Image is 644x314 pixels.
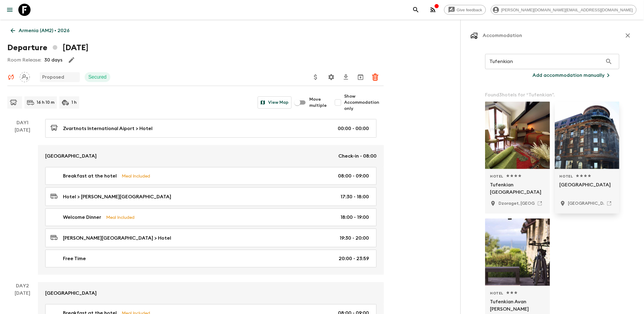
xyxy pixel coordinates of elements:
p: [GEOGRAPHIC_DATA] [45,152,97,160]
h1: Departure [DATE] [7,42,88,54]
p: Check-in - 08:00 [338,152,377,160]
p: [GEOGRAPHIC_DATA] [560,181,615,196]
p: Room Release: [7,56,41,64]
button: View Map [258,96,292,109]
p: Accommodation [483,32,522,39]
p: Found 3 hotels for “ Tufenkian ”. [485,91,620,99]
div: Photo of Tufenkian Avan Dzoraget Hotel [485,102,550,169]
a: Welcome DinnerMeal Included18:00 - 19:00 [45,208,377,226]
p: Dzoraget, Armenia [499,200,566,207]
p: Zvartnots International Aiport > Hotel [63,125,153,132]
p: 20:00 - 23:59 [339,255,369,262]
span: Assign pack leader [20,74,30,79]
button: search adventures [410,4,422,16]
span: Show Accommodation only [344,93,384,112]
p: Proposed [42,73,64,81]
p: Secured [88,73,107,81]
div: [PERSON_NAME][DOMAIN_NAME][EMAIL_ADDRESS][DOMAIN_NAME] [491,5,637,15]
span: Hotel [490,291,504,296]
span: [PERSON_NAME][DOMAIN_NAME][EMAIL_ADDRESS][DOMAIN_NAME] [498,8,636,12]
button: Archive (Completed, Cancelled or Unsynced Departures only) [355,71,367,83]
p: Day 1 [7,119,38,126]
a: Zvartnots International Aiport > Hotel00:00 - 00:00 [45,119,377,138]
span: Move multiple [309,96,327,109]
input: Search for a region or hotel... [485,53,603,70]
p: 00:00 - 00:00 [338,125,369,132]
span: Give feedback [454,8,486,12]
p: 17:30 - 18:00 [340,193,369,200]
p: Tufenkian [GEOGRAPHIC_DATA] [490,181,545,196]
p: [GEOGRAPHIC_DATA] [45,290,97,297]
p: Day 2 [7,282,38,290]
button: menu [4,4,16,16]
p: Armenia (AM2) • 2026 [19,27,69,34]
div: Photo of Tufenkian Historic Yerevan Hotel [555,102,620,169]
p: [PERSON_NAME][GEOGRAPHIC_DATA] > Hotel [63,234,171,242]
button: Settings [325,71,337,83]
p: 08:00 - 09:00 [338,172,369,180]
p: Welcome Dinner [63,214,101,221]
svg: Unable to sync - Check prices and secured [7,73,15,81]
a: [PERSON_NAME][GEOGRAPHIC_DATA] > Hotel19:30 - 20:00 [45,229,377,247]
a: Breakfast at the hotelMeal Included08:00 - 09:00 [45,167,377,185]
a: Free Time20:00 - 23:59 [45,250,377,267]
div: Secured [85,72,110,82]
p: Meal Included [122,173,150,179]
p: 1 h [72,99,77,106]
a: Give feedback [444,5,486,15]
span: Hotel [490,174,504,179]
button: Delete [369,71,381,83]
span: Hotel [560,174,573,179]
button: Update Price, Early Bird Discount and Costs [310,71,322,83]
button: Download CSV [340,71,352,83]
p: 16 h 10 m [37,99,54,106]
a: [GEOGRAPHIC_DATA] [38,282,384,304]
p: 30 days [44,56,62,64]
p: Meal Included [106,214,134,221]
p: 18:00 - 19:00 [340,214,369,221]
p: Breakfast at the hotel [63,172,117,180]
p: Tufenkian Avan [PERSON_NAME] [GEOGRAPHIC_DATA] [490,298,545,313]
div: [DATE] [15,126,31,275]
button: Add accommodation manually [525,69,620,81]
p: Hotel > [PERSON_NAME][GEOGRAPHIC_DATA] [63,193,171,200]
div: Photo of Tufenkian Avan Marak Tsapatagh Hotel [485,219,550,286]
p: 19:30 - 20:00 [340,234,369,242]
a: Hotel > [PERSON_NAME][GEOGRAPHIC_DATA]17:30 - 18:00 [45,187,377,206]
p: Add accommodation manually [533,72,605,79]
a: [GEOGRAPHIC_DATA]Check-in - 08:00 [38,145,384,167]
a: Armenia (AM2) • 2026 [7,24,73,37]
p: Free Time [63,255,86,262]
